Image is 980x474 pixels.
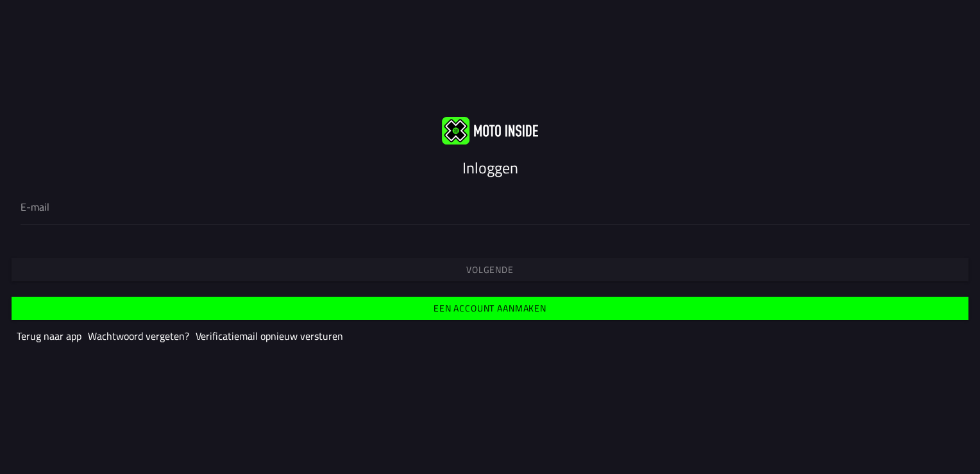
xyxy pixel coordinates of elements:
[88,328,189,344] a: Wachtwoord vergeten?
[17,328,81,344] a: Terug naar app
[12,297,968,320] ion-button: Een account aanmaken
[196,328,343,344] a: Verificatiemail opnieuw versturen
[462,156,518,179] ion-text: Inloggen
[21,199,959,215] input: E-mail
